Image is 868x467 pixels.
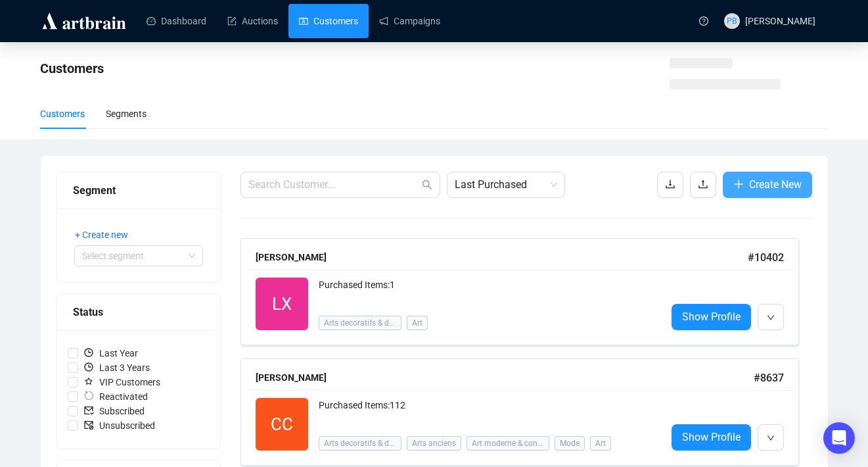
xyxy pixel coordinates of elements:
[407,436,461,451] span: Arts anciens
[319,436,401,451] span: Arts decoratifs & design
[147,4,206,38] a: Dashboard
[672,424,751,451] a: Show Profile
[407,316,428,330] span: Art
[733,179,744,189] span: plus
[823,422,855,454] div: Open Intercom Messenger
[467,436,549,451] span: Art moderne & contemporain
[78,360,155,375] span: Last 3 Years
[73,182,204,199] div: Segment
[422,180,432,190] span: search
[74,224,139,245] button: + Create new
[73,304,204,320] div: Status
[590,436,611,451] span: Art
[698,179,708,189] span: upload
[240,238,812,345] a: [PERSON_NAME]#10402LXPurchased Items:1Arts decoratifs & designArtShow Profile
[379,4,440,38] a: Campaigns
[699,16,708,26] span: question-circle
[672,304,751,330] a: Show Profile
[256,250,748,264] div: [PERSON_NAME]
[748,251,784,264] span: # 10402
[272,291,292,318] span: LX
[682,429,741,445] span: Show Profile
[78,346,143,360] span: Last Year
[767,314,775,322] span: down
[767,434,775,442] span: down
[754,372,784,384] span: # 8637
[248,177,419,193] input: Search Customer...
[240,358,812,466] a: [PERSON_NAME]#8637CCPurchased Items:112Arts decoratifs & designArts anciensArt moderne & contempo...
[555,436,585,451] span: Mode
[319,278,656,304] div: Purchased Items: 1
[40,61,104,76] span: Customers
[455,172,557,197] span: Last Purchased
[78,389,153,404] span: Reactivated
[319,398,656,424] div: Purchased Items: 112
[78,404,150,418] span: Subscribed
[299,4,358,38] a: Customers
[78,418,160,433] span: Unsubscribed
[78,375,166,389] span: VIP Customers
[106,107,147,121] div: Segments
[40,11,128,32] img: logo
[271,411,293,438] span: CC
[75,228,128,242] span: + Create new
[727,14,737,28] span: PB
[723,172,812,198] button: Create New
[682,308,741,325] span: Show Profile
[256,370,754,385] div: [PERSON_NAME]
[665,179,675,189] span: download
[749,176,802,193] span: Create New
[319,316,401,330] span: Arts decoratifs & design
[227,4,278,38] a: Auctions
[40,107,85,121] div: Customers
[745,16,815,26] span: [PERSON_NAME]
